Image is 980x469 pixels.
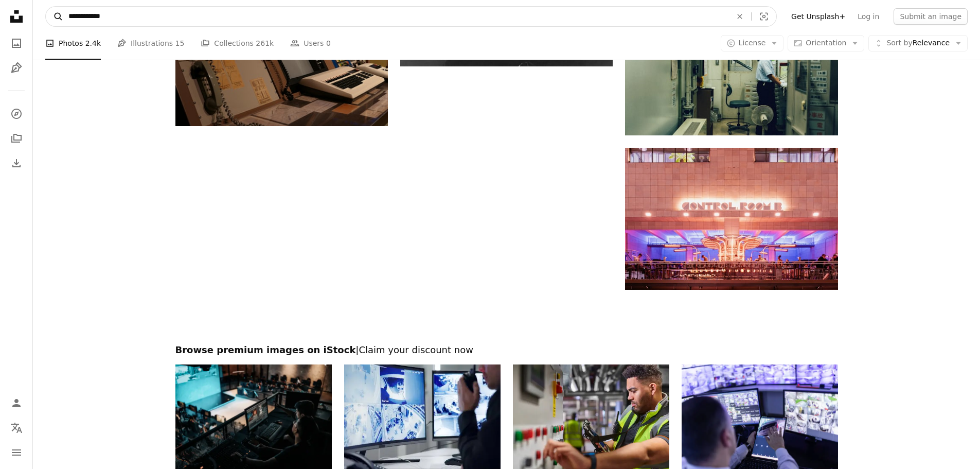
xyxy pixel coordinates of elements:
[6,442,27,463] button: Menu
[326,38,331,49] span: 0
[6,103,27,124] a: Explore
[175,344,838,356] h2: Browse premium images on iStock
[6,6,27,29] a: Home — Unsplash
[785,8,851,25] a: Get Unsplash+
[6,153,27,173] a: Download History
[201,27,274,60] a: Collections 261k
[6,128,27,149] a: Collections
[886,38,950,48] span: Relevance
[117,27,184,60] a: Illustrations 15
[175,364,332,469] img: asian sports event crew working at backstage with control panel on stage lighting , sound system ...
[728,7,751,26] button: Clear
[625,60,838,69] a: man standing near the control panel
[625,148,838,290] img: a building with a sign that reads control room
[625,214,838,223] a: a building with a sign that reads control room
[46,7,63,26] button: Search Unsplash
[175,38,185,49] span: 15
[851,8,885,25] a: Log in
[886,39,912,47] span: Sort by
[256,38,274,49] span: 261k
[721,35,784,51] button: License
[6,33,27,54] a: Photos
[739,39,766,47] span: License
[752,7,776,26] button: Visual search
[45,6,777,27] form: Find visuals sitewide
[6,393,27,413] a: Log in / Sign up
[6,418,27,438] button: Language
[344,364,501,469] img: Male security guard, radio and speaking by cctv monitor for protection, data center or building s...
[682,364,838,469] img: Man working in surveillance room and looking at monitors
[894,8,968,25] button: Submit an image
[788,35,864,51] button: Orientation
[806,39,846,47] span: Orientation
[355,344,473,355] span: | Claim your discount now
[290,27,331,60] a: Users 0
[6,58,27,78] a: Illustrations
[868,35,968,51] button: Sort byRelevance
[513,364,669,469] img: engineer in the control room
